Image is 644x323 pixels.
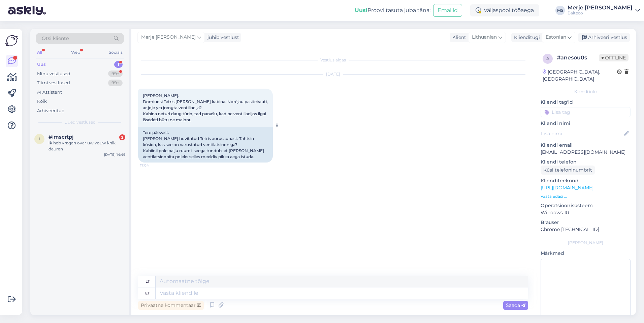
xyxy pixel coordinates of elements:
[37,80,70,86] div: Tiimi vestlused
[555,6,565,15] div: MS
[557,54,599,62] div: # anesou0s
[145,287,150,299] div: et
[146,276,150,287] div: lt
[5,34,18,47] img: Askly Logo
[541,99,631,106] p: Kliendi tag'id
[541,209,631,216] p: Windows 10
[37,61,46,68] div: Uus
[37,71,70,77] div: Minu vestlused
[541,142,631,149] p: Kliendi email
[70,48,82,57] div: Web
[141,34,196,41] span: Merje [PERSON_NAME]
[541,89,631,95] div: Kliendi info
[450,34,466,41] div: Klient
[37,107,65,114] div: Arhiveeritud
[472,34,497,41] span: Lithuanian
[541,185,593,191] a: [URL][DOMAIN_NAME]
[541,107,631,117] input: Lisa tag
[205,34,239,41] div: juhib vestlust
[49,134,73,140] span: #imscrtpj
[541,130,623,137] input: Lisa nimi
[568,5,633,10] div: Merje [PERSON_NAME]
[541,240,631,246] div: [PERSON_NAME]
[541,149,631,156] p: [EMAIL_ADDRESS][DOMAIN_NAME]
[541,177,631,184] p: Klienditeekond
[36,48,43,57] div: All
[140,163,165,168] span: 17:04
[541,120,631,127] p: Kliendi nimi
[433,4,462,17] button: Emailid
[578,33,630,42] div: Arhiveeri vestlus
[541,158,631,166] p: Kliendi telefon
[543,68,617,83] div: [GEOGRAPHIC_DATA], [GEOGRAPHIC_DATA]
[108,80,123,86] div: 99+
[599,54,629,61] span: Offline
[37,98,47,105] div: Kõik
[143,93,269,122] span: [PERSON_NAME]. Domiuosi Tetris [PERSON_NAME] kabina. Norėjau pasiteirauti, ar joje yra įrengta ve...
[546,56,549,61] span: a
[355,6,430,14] div: Proovi tasuta juba täna:
[37,89,62,96] div: AI Assistent
[541,226,631,233] p: Chrome [TECHNICAL_ID]
[64,119,96,125] span: Uued vestlused
[138,57,528,63] div: Vestlus algas
[541,166,595,175] div: Küsi telefoninumbrit
[138,71,528,77] div: [DATE]
[506,302,525,308] span: Saada
[541,250,631,257] p: Märkmed
[104,152,125,157] div: [DATE] 14:49
[138,127,273,163] div: Tere päevast. [PERSON_NAME] huvitatud Tetris aurusaunast. Tahtsin küsida, kas see on varustatud v...
[541,202,631,209] p: Operatsioonisüsteem
[568,10,633,16] div: Balteco
[119,134,125,140] div: 2
[42,35,69,42] span: Otsi kliente
[107,48,124,57] div: Socials
[546,34,566,41] span: Estonian
[39,136,40,141] span: i
[138,301,204,310] div: Privaatne kommentaar
[541,219,631,226] p: Brauser
[108,71,123,77] div: 99+
[511,34,540,41] div: Klienditugi
[355,7,367,13] b: Uus!
[114,61,123,68] div: 1
[541,193,631,199] p: Vaata edasi ...
[49,140,125,152] div: Ik heb vragen over uw vouw knik deuren
[568,5,640,16] a: Merje [PERSON_NAME]Balteco
[470,4,539,16] div: Väljaspool tööaega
